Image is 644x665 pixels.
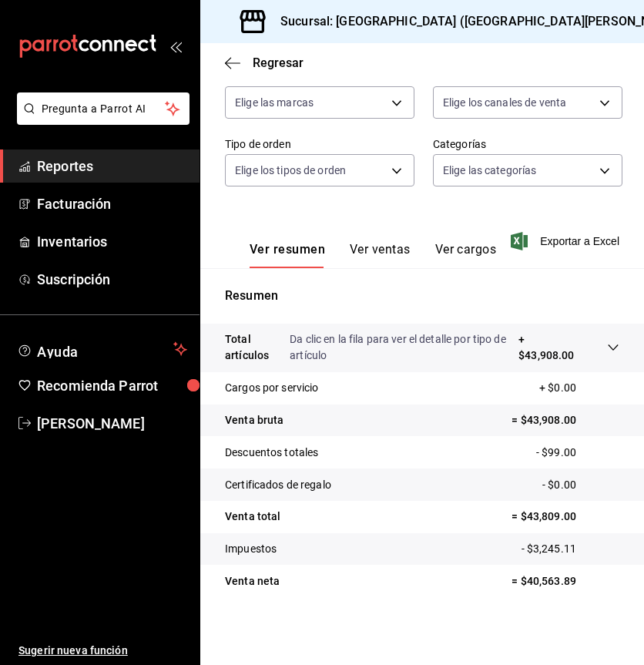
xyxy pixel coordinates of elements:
span: Inventarios [37,231,187,252]
p: - $0.00 [542,477,619,493]
span: Reportes [37,156,187,176]
button: Exportar a Excel [514,232,619,250]
p: Certificados de regalo [225,477,331,493]
span: Elige las marcas [235,95,314,110]
span: Ayuda [37,340,167,358]
span: Elige las categorías [443,163,537,178]
p: + $43,908.00 [518,331,576,364]
p: Descuentos totales [225,445,318,461]
p: + $0.00 [539,380,619,396]
label: Categorías [433,139,622,149]
p: Venta neta [225,573,280,589]
label: Tipo de orden [225,139,414,149]
button: open_drawer_menu [169,40,182,52]
p: = $43,908.00 [512,412,619,428]
p: = $43,809.00 [512,509,619,525]
p: = $40,563.89 [512,573,619,589]
span: Recomienda Parrot [37,375,187,396]
p: Venta total [225,509,280,525]
button: Ver resumen [250,242,325,268]
span: Elige los tipos de orden [235,163,346,178]
p: Resumen [225,287,619,305]
p: Total artículos [225,331,290,364]
span: [PERSON_NAME] [37,413,187,434]
a: Pregunta a Parrot AI [11,112,190,128]
button: Pregunta a Parrot AI [17,92,190,125]
button: Regresar [225,55,304,70]
span: Facturación [37,193,187,214]
span: Suscripción [37,269,187,290]
button: Ver cargos [435,242,497,268]
button: Ver ventas [350,242,411,268]
p: Cargos por servicio [225,380,319,396]
p: - $3,245.11 [522,541,619,557]
span: Elige los canales de venta [443,95,566,110]
p: - $99.00 [536,445,619,461]
div: navigation tabs [250,242,496,268]
span: Pregunta a Parrot AI [42,101,166,117]
p: Da clic en la fila para ver el detalle por tipo de artículo [290,331,518,364]
p: Venta bruta [225,412,283,428]
span: Regresar [253,55,304,70]
p: Impuestos [225,541,277,557]
span: Sugerir nueva función [18,643,187,659]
